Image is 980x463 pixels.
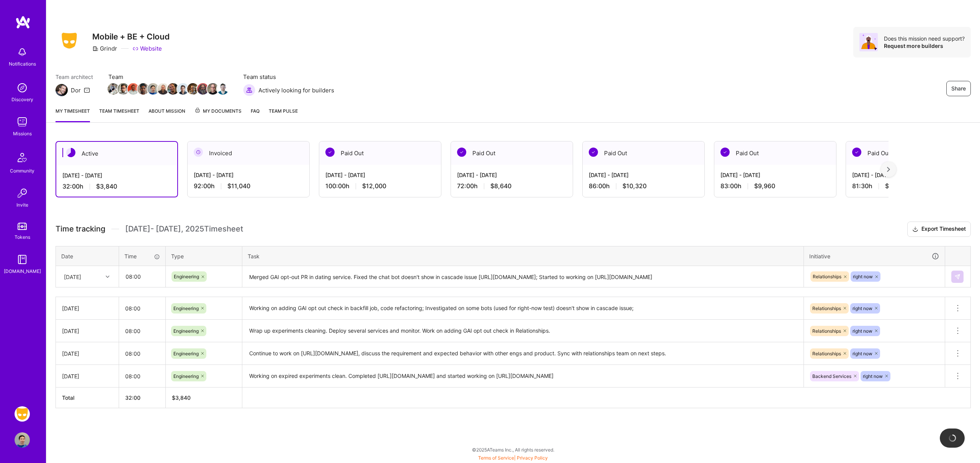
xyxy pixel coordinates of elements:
[56,224,105,234] span: Time tracking
[846,141,968,165] div: Paid Out
[119,366,165,386] input: HH:MM
[125,224,243,234] span: [DATE] - [DATE] , 2025 Timesheet
[108,73,228,81] span: Team
[119,266,165,287] input: HH:MM
[243,73,334,81] span: Team status
[106,275,109,279] i: icon Chevron
[15,406,30,422] img: Grindr: Mobile + BE + Cloud
[13,432,32,448] a: User Avatar
[951,85,966,92] span: Share
[128,82,138,95] a: Team Member Avatar
[946,81,971,96] button: Share
[812,328,841,334] span: Relationships
[15,233,30,241] div: Tokens
[853,305,872,311] span: right now
[269,108,298,114] span: Team Pulse
[56,387,119,408] th: Total
[490,182,511,190] span: $8,640
[13,148,31,167] img: Community
[13,130,32,138] div: Missions
[478,455,548,461] span: |
[319,141,441,165] div: Paid Out
[178,82,188,95] a: Team Member Avatar
[149,107,185,122] a: About Mission
[15,15,31,29] img: logo
[863,373,883,379] span: right now
[62,350,113,358] div: [DATE]
[194,107,242,115] span: My Documents
[56,84,68,96] img: Team Architect
[194,182,303,190] div: 92:00 h
[243,366,803,387] textarea: Working on expired experiments clean. Completed [URL][DOMAIN_NAME] and started working on [URL][D...
[954,274,960,280] img: Submit
[884,35,965,42] div: Does this mission need support?
[56,30,83,51] img: Company Logo
[457,182,567,190] div: 72:00 h
[15,80,30,95] img: discovery
[18,223,27,230] img: tokens
[71,86,81,94] div: Dor
[269,107,298,122] a: Team Pulse
[92,44,117,53] div: Grindr
[62,304,113,312] div: [DATE]
[197,83,209,95] img: Team Member Avatar
[62,327,113,335] div: [DATE]
[457,171,567,179] div: [DATE] - [DATE]
[177,83,189,95] img: Team Member Avatar
[15,432,30,448] img: User Avatar
[583,141,704,165] div: Paid Out
[859,33,878,51] img: Avatar
[173,373,199,379] span: Engineering
[188,141,309,165] div: Invoiced
[15,44,30,60] img: bell
[66,148,75,157] img: Active
[9,60,36,68] div: Notifications
[809,252,939,261] div: Initiative
[173,351,199,356] span: Engineering
[947,433,957,443] img: loading
[15,252,30,267] img: guide book
[84,87,90,93] i: icon Mail
[208,82,218,95] a: Team Member Avatar
[227,182,250,190] span: $11,040
[885,182,906,190] span: $9,780
[188,82,198,95] a: Team Member Avatar
[887,167,890,172] img: right
[907,222,971,237] button: Export Timesheet
[56,107,90,122] a: My timesheet
[158,82,168,95] a: Team Member Avatar
[853,328,872,334] span: right now
[194,148,203,157] img: Invoiced
[15,114,30,130] img: teamwork
[108,83,119,95] img: Team Member Avatar
[714,141,836,165] div: Paid Out
[813,274,841,279] span: Relationships
[720,182,830,190] div: 83:00 h
[198,82,208,95] a: Team Member Avatar
[217,83,229,95] img: Team Member Avatar
[194,107,242,122] a: My Documents
[325,171,435,179] div: [DATE] - [DATE]
[884,42,965,49] div: Request more builders
[92,46,98,52] i: icon CompanyGray
[754,182,775,190] span: $9,960
[56,142,177,165] div: Active
[720,171,830,179] div: [DATE] - [DATE]
[517,455,548,461] a: Privacy Policy
[218,82,228,95] a: Team Member Avatar
[137,83,149,95] img: Team Member Avatar
[457,148,466,157] img: Paid Out
[853,274,873,279] span: right now
[258,86,334,94] span: Actively looking for builders
[96,182,117,190] span: $3,840
[852,171,962,179] div: [DATE] - [DATE]
[243,298,803,319] textarea: Working on adding GAI opt out check in backfill job, code refactoring; Investigated on some bots ...
[852,148,861,157] img: Paid Out
[242,246,804,266] th: Task
[207,83,219,95] img: Team Member Avatar
[251,107,260,122] a: FAQ
[16,201,28,209] div: Invite
[243,343,803,364] textarea: Continue to work on [URL][DOMAIN_NAME], discuss the requirement and expected behavior with other ...
[812,373,851,379] span: Backend Services
[56,73,93,81] span: Team architect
